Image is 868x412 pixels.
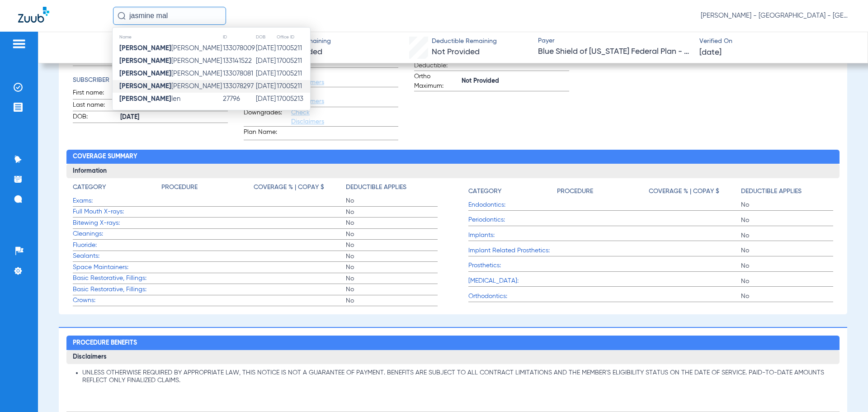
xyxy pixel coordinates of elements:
[468,261,557,270] span: Prosthetics:
[468,231,557,240] span: Implants:
[119,83,171,90] strong: [PERSON_NAME]
[222,32,255,42] th: ID
[276,80,310,93] td: 17005211
[119,57,222,64] span: [PERSON_NAME]
[73,183,106,192] h4: Category
[346,230,438,239] span: No
[73,229,161,239] span: Cleanings:
[468,183,557,199] app-breakdown-title: Category
[73,76,227,85] h4: Subscriber
[244,108,288,126] span: Downgrades:
[113,32,222,42] th: Name
[276,42,310,55] td: 17005211
[557,183,649,199] app-breakdown-title: Procedure
[66,164,839,178] h3: Information
[346,208,438,217] span: No
[244,128,288,140] span: Plan Name:
[468,187,501,196] h4: Category
[73,218,161,228] span: Bitewing X-rays:
[276,93,310,105] td: 17005213
[346,263,438,272] span: No
[346,183,406,192] h4: Deductible Applies
[649,183,741,199] app-breakdown-title: Coverage % | Copay $
[699,37,853,46] span: Verified On
[254,183,324,192] h4: Coverage % | Copay $
[119,45,171,52] strong: [PERSON_NAME]
[557,187,593,196] h4: Procedure
[741,183,833,199] app-breakdown-title: Deductible Applies
[699,47,722,58] span: [DATE]
[222,42,255,55] td: 133078009
[222,67,255,80] td: 133078081
[222,55,255,67] td: 133141522
[120,113,227,122] span: [DATE]
[538,46,692,57] span: Blue Shield of [US_STATE] Federal Plan - API
[12,38,26,49] img: hamburger-icon
[741,187,802,196] h4: Deductible Applies
[73,207,161,217] span: Full Mouth X-rays:
[346,274,438,283] span: No
[741,216,833,225] span: No
[346,285,438,294] span: No
[73,241,161,250] span: Fluoride:
[255,67,276,80] td: [DATE]
[119,95,171,102] strong: [PERSON_NAME]
[73,88,117,99] span: First name:
[276,67,310,80] td: 17005211
[161,183,254,195] app-breakdown-title: Procedure
[73,285,161,294] span: Basic Restorative, Fillings:
[741,231,833,240] span: No
[255,80,276,93] td: [DATE]
[649,187,719,196] h4: Coverage % | Copay $
[346,196,438,205] span: No
[741,277,833,286] span: No
[538,36,692,46] span: Payer
[66,150,839,164] h2: Coverage Summary
[741,246,833,255] span: No
[346,183,438,195] app-breakdown-title: Deductible Applies
[346,252,438,261] span: No
[346,296,438,305] span: No
[468,215,557,225] span: Periodontics:
[255,42,276,55] td: [DATE]
[73,296,161,305] span: Crowns:
[73,196,161,206] span: Exams:
[741,261,833,270] span: No
[119,57,171,64] strong: [PERSON_NAME]
[119,95,180,102] span: len
[468,246,557,256] span: Implant Related Prosthetics:
[66,350,839,365] h3: Disclaimers
[73,100,117,111] span: Last name:
[414,72,458,91] span: Ortho Maximum:
[346,241,438,250] span: No
[255,32,276,42] th: DOB
[119,70,222,77] span: [PERSON_NAME]
[741,292,833,301] span: No
[701,11,850,20] span: [PERSON_NAME] - [GEOGRAPHIC_DATA] - [GEOGRAPHIC_DATA] | The Super Dentists
[255,55,276,67] td: [DATE]
[73,251,161,261] span: Sealants:
[741,200,833,209] span: No
[468,276,557,286] span: [MEDICAL_DATA]:
[222,93,255,105] td: 27796
[18,7,49,23] img: Zuub Logo
[119,83,222,90] span: [PERSON_NAME]
[255,93,276,105] td: [DATE]
[276,32,310,42] th: Office ID
[276,55,310,67] td: 17005211
[823,369,868,412] iframe: Chat Widget
[73,263,161,272] span: Space Maintainers:
[73,183,161,195] app-breakdown-title: Category
[346,218,438,227] span: No
[118,12,126,20] img: Search Icon
[119,45,222,52] span: [PERSON_NAME]
[222,80,255,93] td: 133078297
[468,200,557,210] span: Endodontics:
[73,274,161,283] span: Basic Restorative, Fillings:
[113,7,226,25] input: Search for patients
[432,37,497,46] span: Deductible Remaining
[432,48,480,56] span: Not Provided
[73,112,117,123] span: DOB:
